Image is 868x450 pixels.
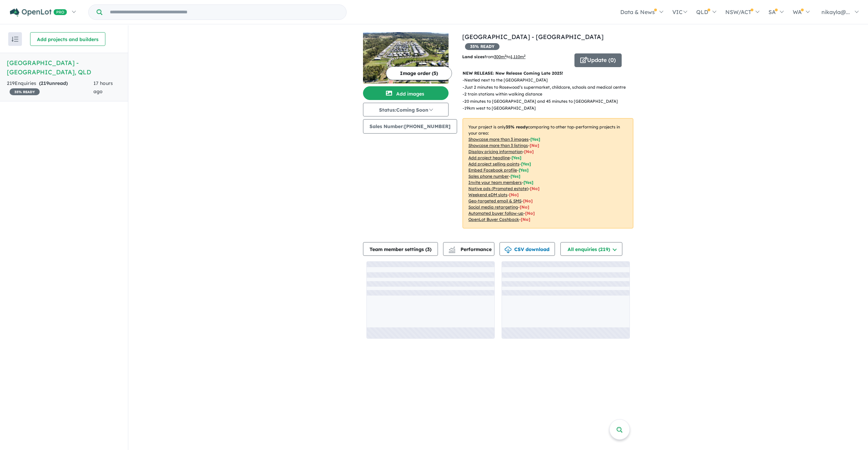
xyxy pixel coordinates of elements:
sup: 2 [505,54,506,58]
span: [No] [523,198,533,203]
span: [ No ] [524,149,534,154]
u: Sales phone number [468,174,509,179]
span: Performance [450,246,492,252]
span: [No] [509,192,519,197]
span: [ Yes ] [510,174,520,179]
u: Social media retargeting [468,204,518,210]
span: [ Yes ] [530,137,540,142]
span: [ Yes ] [521,161,531,166]
img: download icon [505,247,511,253]
span: 3 [427,246,430,252]
button: Update (0) [574,53,622,67]
img: Openlot PRO Logo White [10,8,67,17]
span: 35 % READY [465,43,500,50]
p: - 2 train stations within walking distance [463,91,631,98]
button: Performance [443,242,494,256]
u: Native ads (Promoted estate) [468,186,528,191]
h5: [GEOGRAPHIC_DATA] - [GEOGRAPHIC_DATA] , QLD [7,58,121,77]
span: 35 % READY [10,88,40,95]
u: Showcase more than 3 listings [468,143,528,148]
span: nikayla@... [821,9,850,15]
img: sort.svg [12,37,18,42]
u: 1,110 m [510,54,526,59]
span: to [506,54,526,59]
span: [No] [530,186,540,191]
span: [ Yes ] [523,180,533,185]
button: Image order (5) [386,66,452,80]
u: Geo-targeted email & SMS [468,198,521,203]
u: Display pricing information [468,149,522,154]
u: Automated buyer follow-up [468,211,523,216]
p: from [462,53,569,60]
span: 219 [41,80,49,86]
span: [No] [520,204,529,210]
p: - Just 2 minutes to Rosewood’s supermarket, childcare, schools and medical centre [463,84,631,91]
button: All enquiries (219) [560,242,622,256]
button: Add projects and builders [30,32,105,46]
u: Showcase more than 3 images [468,137,529,142]
u: Weekend eDM slots [468,192,507,197]
u: 300 m [494,54,506,59]
sup: 2 [524,54,526,58]
p: - 20 minutes to [GEOGRAPHIC_DATA] and 45 minutes to [GEOGRAPHIC_DATA] [463,98,631,105]
u: Add project selling-points [468,161,519,166]
u: Invite your team members [468,180,522,185]
u: OpenLot Buyer Cashback [468,217,519,222]
u: Add project headline [468,155,510,160]
span: 17 hours ago [93,80,113,95]
img: Rosewood Green Estate - Rosewood [363,32,449,84]
span: [ No ] [530,143,539,148]
a: [GEOGRAPHIC_DATA] - [GEOGRAPHIC_DATA] [462,33,604,41]
img: line-chart.svg [449,247,455,250]
strong: ( unread) [39,80,68,86]
div: 219 Enquir ies [7,79,93,96]
button: Sales Number:[PHONE_NUMBER] [363,119,457,134]
span: [ Yes ] [511,155,521,160]
span: [No] [525,211,535,216]
p: - Nestled next to the [GEOGRAPHIC_DATA] [463,77,631,84]
u: Embed Facebook profile [468,167,517,173]
button: CSV download [500,242,555,256]
span: [No] [521,217,530,222]
p: Your project is only comparing to other top-performing projects in your area: - - - - - - - - - -... [463,118,633,228]
button: Status:Coming Soon [363,103,449,116]
b: Land sizes [462,54,484,59]
p: NEW RELEASE: New Release Coming Late 2025! [463,70,633,77]
input: Try estate name, suburb, builder or developer [104,5,345,20]
b: 35 % ready [506,124,528,129]
p: - 19km west to [GEOGRAPHIC_DATA] [463,105,631,112]
span: [ Yes ] [519,167,529,173]
button: Team member settings (3) [363,242,438,256]
img: bar-chart.svg [449,249,455,253]
button: Add images [363,86,449,100]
